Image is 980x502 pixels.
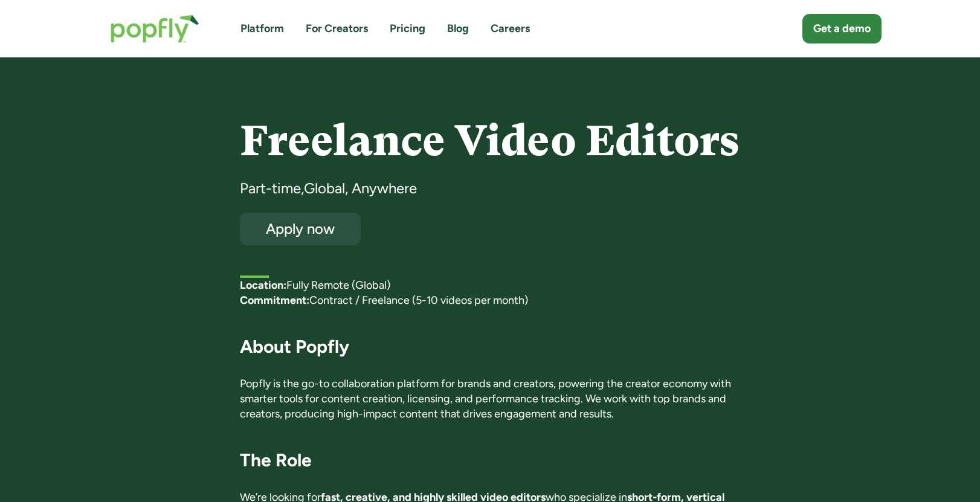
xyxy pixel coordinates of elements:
[306,260,741,275] div: [DATE]
[240,449,312,471] strong: The Role
[301,179,304,198] div: ,
[802,14,882,43] a: Get a demo
[98,2,211,55] a: home
[240,21,284,36] a: Platform
[240,278,286,292] strong: Location:
[240,376,741,422] p: Popfly is the go-to collaboration platform for brands and creators, powering the creator economy ...
[240,260,295,275] h5: First listed:
[390,21,425,36] a: Pricing
[306,21,368,36] a: For Creators
[304,179,417,198] div: Global, Anywhere
[251,221,350,236] div: Apply now
[447,21,469,36] a: Blog
[240,294,309,307] strong: Commitment:
[491,21,530,36] a: Careers
[240,213,361,245] a: Apply now
[240,335,349,358] strong: About Popfly
[813,21,871,36] div: Get a demo
[240,278,741,308] p: ‍ Fully Remote (Global) Contract / Freelance (5-10 videos per month)
[240,179,301,198] div: Part-time
[240,118,741,164] h4: Freelance Video Editors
